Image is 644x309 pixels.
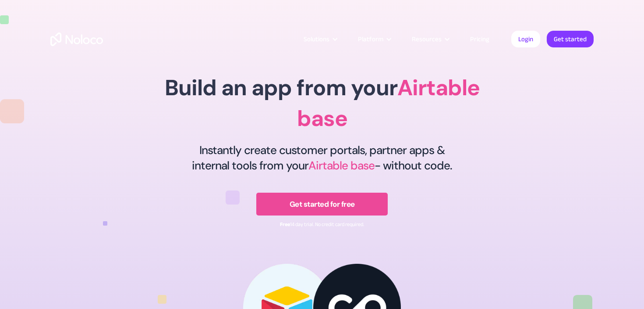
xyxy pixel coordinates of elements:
[347,33,401,45] div: Platform
[304,33,329,45] div: Solutions
[256,193,388,216] a: Get started for free
[358,33,383,45] div: Platform
[511,31,540,47] a: Login
[280,219,364,230] div: 14 day trial. No credit card required.
[308,158,375,173] span: Airtable base
[412,33,442,45] div: Resources
[191,143,453,173] h2: Instantly create customer portals, partner apps & internal tools from your - without code.
[147,72,497,134] h1: Build an app from your
[459,33,500,45] a: Pricing
[50,32,103,46] a: home
[401,33,459,45] div: Resources
[293,33,347,45] div: Solutions
[547,31,594,47] a: Get started
[280,219,290,229] strong: Free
